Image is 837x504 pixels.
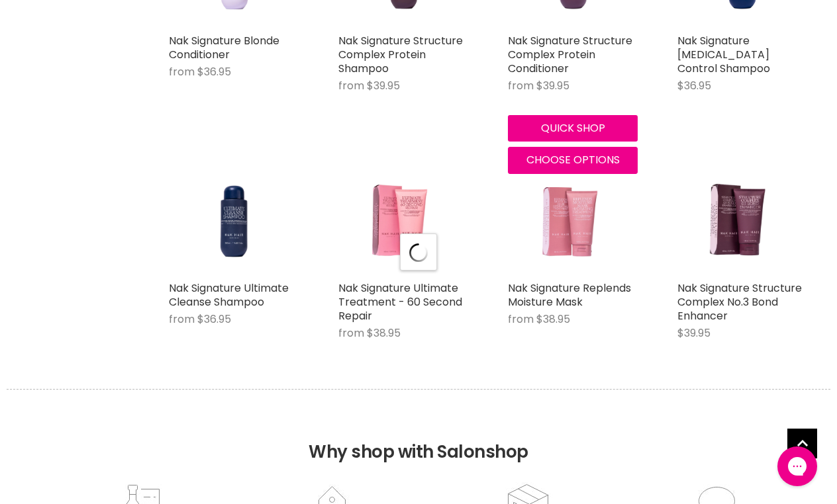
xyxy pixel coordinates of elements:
a: Nak Signature [MEDICAL_DATA] Control Shampoo [677,33,770,76]
span: from [169,312,195,327]
img: Nak Signature Structure Complex No.3 Bond Enhancer [691,145,795,274]
h2: Why shop with Salonshop [7,389,830,482]
a: Nak Signature Structure Complex No.3 Bond Enhancer [677,145,807,274]
span: $39.95 [367,78,400,93]
img: Nak Signature Replends Moisture Mask [521,145,625,274]
span: $39.95 [536,78,569,93]
a: Nak Signature Replends Moisture Mask [508,280,631,310]
a: Nak Signature Structure Complex Protein Conditioner [508,33,632,76]
button: Choose options [508,147,638,173]
button: Quick shop [508,115,638,142]
span: $38.95 [536,312,570,327]
a: Nak Signature Ultimate Treatment - 60 Second Repair [338,280,462,323]
span: $38.95 [367,325,401,341]
span: from [508,78,534,93]
span: Choose options [526,152,620,167]
a: Back to top [787,429,817,458]
iframe: Gorgias live chat messenger [771,442,824,491]
img: Nak Signature Ultimate Treatment - 60 Second Repair [352,145,456,274]
span: $39.95 [677,325,711,341]
span: $36.95 [197,312,231,327]
a: Nak Signature Structure Complex Protein Shampoo [338,33,463,76]
a: Nak Signature Blonde Conditioner [169,33,279,62]
span: from [508,312,534,327]
span: from [169,64,195,79]
a: Nak Signature Ultimate Treatment - 60 Second Repair [338,145,468,274]
span: from [338,325,364,341]
span: from [338,78,364,93]
a: Nak Signature Structure Complex No.3 Bond Enhancer [677,280,802,323]
span: $36.95 [197,64,231,79]
a: Nak Signature Ultimate Cleanse Shampoo [169,280,289,310]
span: $36.95 [677,78,711,93]
a: Nak Signature Replends Moisture Mask [508,145,638,274]
img: Nak Signature Ultimate Cleanse Shampoo [182,145,286,274]
a: Nak Signature Ultimate Cleanse Shampoo [169,145,299,274]
span: Back to top [787,429,817,463]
